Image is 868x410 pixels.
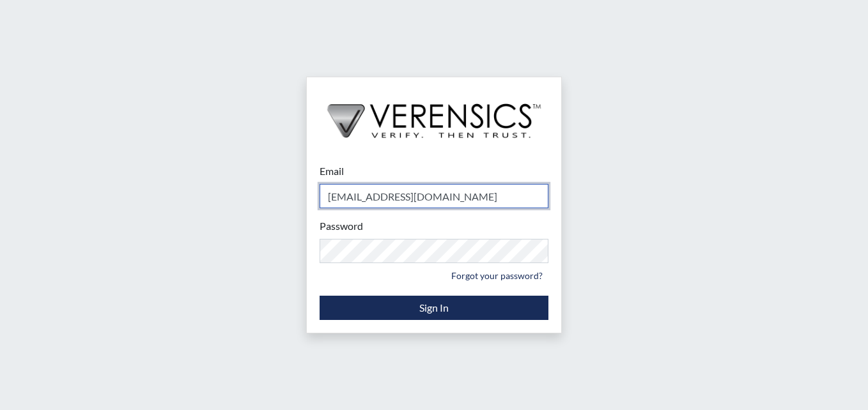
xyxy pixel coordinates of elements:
img: logo-wide-black.2aad4157.png [307,77,561,151]
a: Forgot your password? [446,266,548,285]
input: Email [320,184,548,208]
label: Email [320,163,344,179]
button: Sign In [320,296,548,320]
label: Password [320,218,363,234]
